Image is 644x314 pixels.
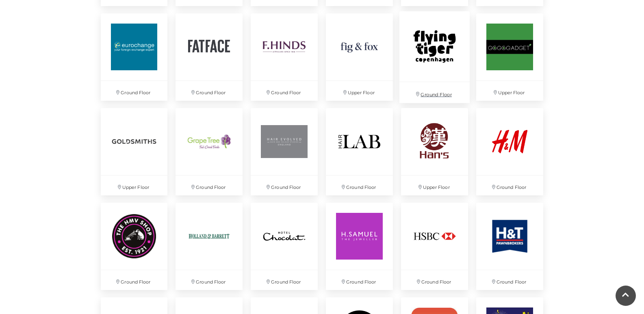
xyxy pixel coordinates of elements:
a: Upper Floor [97,104,172,199]
p: Ground Floor [326,270,393,290]
a: Upper Floor [472,9,547,105]
a: Ground Floor [171,199,247,294]
p: Ground Floor [176,81,243,101]
a: Ground Floor [395,7,474,107]
a: Ground Floor [97,199,172,294]
p: Ground Floor [251,175,318,195]
p: Ground Floor [176,175,243,195]
a: Ground Floor [247,9,322,105]
p: Ground Floor [476,175,543,195]
a: Ground Floor [171,9,247,105]
a: Ground Floor [472,104,547,199]
p: Ground Floor [476,270,543,290]
p: Ground Floor [251,81,318,101]
p: Upper Floor [476,81,543,101]
a: Ground Floor [171,104,247,199]
p: Ground Floor [326,175,393,195]
a: Ground Floor [472,199,547,294]
p: Upper Floor [401,175,468,195]
a: Ground Floor [322,104,397,199]
p: Ground Floor [101,270,168,290]
p: Ground Floor [101,81,168,101]
p: Ground Floor [401,270,468,290]
a: Upper Floor [322,9,397,105]
a: Ground Floor [397,199,472,294]
a: Ground Floor [322,199,397,294]
img: Hair Evolved at Festival Place, Basingstoke [251,108,318,175]
p: Upper Floor [101,175,168,195]
a: Ground Floor [97,9,172,105]
p: Ground Floor [399,82,470,103]
a: Hair Evolved at Festival Place, Basingstoke Ground Floor [247,104,322,199]
p: Ground Floor [251,270,318,290]
a: Upper Floor [397,104,472,199]
a: Ground Floor [247,199,322,294]
p: Ground Floor [176,270,243,290]
p: Upper Floor [326,81,393,101]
